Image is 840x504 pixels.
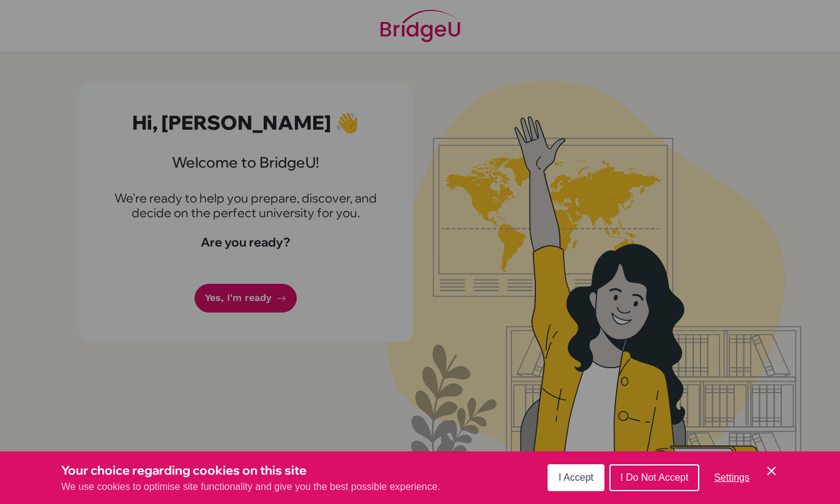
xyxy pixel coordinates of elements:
h3: Your choice regarding cookies on this site [61,461,440,480]
span: I Accept [559,472,593,483]
button: Settings [704,465,759,490]
p: We use cookies to optimise site functionality and give you the best possible experience. [61,480,440,494]
button: Save and close [764,464,779,478]
button: I Do Not Accept [609,464,699,491]
button: I Accept [548,464,604,491]
span: Settings [714,472,749,483]
span: I Do Not Accept [620,472,688,483]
